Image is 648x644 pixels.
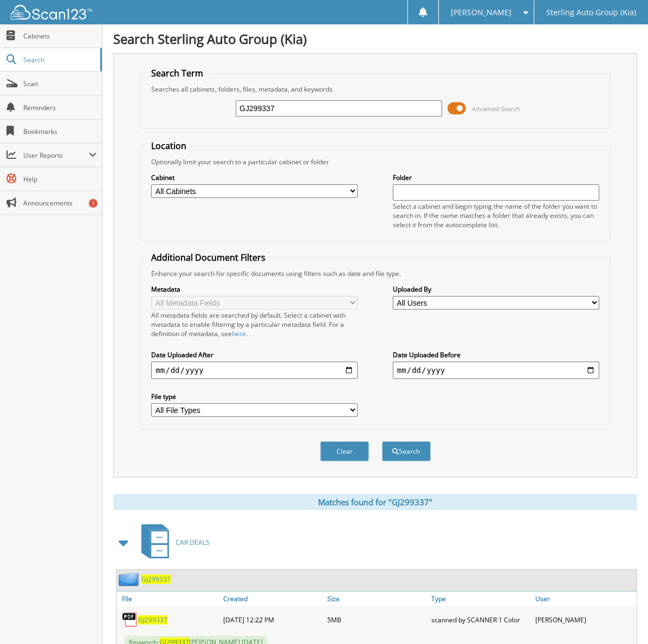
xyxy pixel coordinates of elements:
[151,285,358,294] label: Metadata
[146,67,209,79] legend: Search Term
[138,615,167,624] a: GJ299337
[135,521,210,564] a: CAR DEALS
[232,329,246,338] a: here
[119,572,141,586] img: folder2.png
[151,311,358,338] div: All metadata fields are searched by default. Select a cabinet with metadata to enable filtering b...
[146,157,604,166] div: Optionally limit your search to a particular cabinet or folder
[533,609,637,630] div: [PERSON_NAME]
[472,105,520,113] span: Advanced Search
[89,199,98,208] div: 1
[11,5,92,20] img: scan123-logo-white.svg
[325,609,429,630] div: 5MB
[429,609,533,630] div: scanned by SCANNER 1 Color
[23,79,96,88] span: Scan
[393,362,599,379] input: end
[176,538,210,547] span: CAR DEALS
[146,140,192,152] legend: Location
[393,173,599,182] label: Folder
[23,175,96,184] span: Help
[221,609,325,630] div: [DATE] 12:22 PM
[393,202,599,229] div: Select a cabinet and begin typing the name of the folder you want to search in. If the name match...
[221,591,325,606] a: Created
[151,173,358,182] label: Cabinet
[141,575,171,584] a: GJ299337
[325,591,429,606] a: Size
[151,350,358,359] label: Date Uploaded After
[451,9,511,16] span: [PERSON_NAME]
[382,441,431,461] button: Search
[393,350,599,359] label: Date Uploaded Before
[533,591,637,606] a: User
[393,285,599,294] label: Uploaded By
[23,31,96,41] span: Cabinets
[151,392,358,401] label: File type
[113,494,637,510] div: Matches found for "GJ299337"
[23,55,95,65] span: Search
[320,441,369,461] button: Clear
[546,9,636,16] span: Sterling Auto Group (Kia)
[23,198,96,208] span: Announcements
[23,127,96,136] span: Bookmarks
[146,252,271,263] legend: Additional Document Filters
[146,85,604,94] div: Searches all cabinets, folders, files, metadata, and keywords
[151,362,358,379] input: start
[122,611,138,628] img: PDF.png
[23,151,89,160] span: User Reports
[146,269,604,278] div: Enhance your search for specific documents using filters such as date and file type.
[429,591,533,606] a: Type
[113,30,637,48] h1: Search Sterling Auto Group (Kia)
[23,103,96,112] span: Reminders
[116,591,221,606] a: File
